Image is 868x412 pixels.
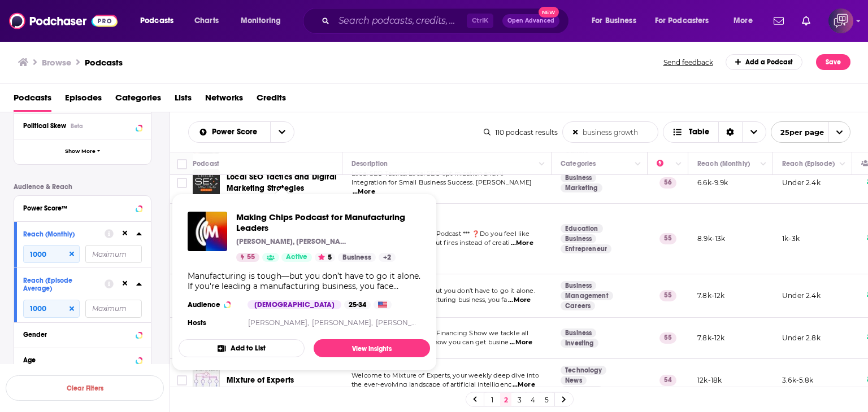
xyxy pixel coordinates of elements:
a: Mixture of Experts [227,375,294,386]
button: Reach (Monthly) [23,226,105,240]
a: Show notifications dropdown [769,11,788,30]
a: Making Chips Podcast for Manufacturing Leaders [236,212,421,233]
p: Under 2.8k [782,333,821,343]
span: the ever-evolving landscape of artificial intelligenc [351,380,511,388]
a: 2 [500,393,511,406]
a: Lists [175,89,192,112]
button: open menu [584,12,650,30]
a: Charts [187,12,225,30]
a: Management [561,291,613,300]
a: Business [338,253,376,262]
h3: Audience [188,300,238,309]
button: Show profile menu [828,8,853,33]
p: 7.8k-12k [697,291,724,300]
div: Search podcasts, credits, & more... [314,8,580,34]
input: Minimum [23,300,80,318]
p: Under 2.4k [782,291,821,300]
button: Open AdvancedNew [502,14,559,28]
img: User Profile [828,8,853,33]
span: New [539,7,559,17]
button: Send feedback [660,58,717,67]
span: Power Score [212,128,261,136]
a: Technology [561,366,606,375]
div: Reach (Episode) [782,157,835,170]
a: Podcasts [85,57,123,68]
a: Business [561,173,596,182]
p: 55 [659,290,676,301]
button: Power Score™ [23,200,142,214]
div: Reach (Monthly) [23,230,97,238]
span: ...More [511,239,533,248]
input: Minimum [23,245,80,263]
a: Marketing [561,183,602,192]
a: +2 [379,253,396,262]
div: Power Score™ [23,204,132,212]
p: 55 [659,233,676,244]
p: [PERSON_NAME], [PERSON_NAME], [PERSON_NAME] [236,237,349,246]
p: 54 [659,375,676,386]
div: 110 podcast results [484,128,558,137]
a: [PERSON_NAME], [248,318,309,327]
span: Categories [115,89,161,112]
p: 7.8k-12k [697,333,724,343]
span: Logged in as corioliscompany [828,8,853,33]
a: 5 [541,393,552,406]
button: Column Actions [836,157,849,171]
p: 56 [659,177,676,189]
span: Ctrl K [467,14,493,28]
span: Active [286,252,307,263]
button: Political SkewBeta [23,119,142,133]
div: 25-34 [344,300,371,309]
p: 3.6k-5.8k [782,375,814,385]
p: 8.9k-13k [697,234,725,243]
span: Toggle select row [177,375,187,385]
div: [DEMOGRAPHIC_DATA] [248,300,341,309]
button: Save [816,54,850,70]
button: open menu [270,122,294,142]
p: Audience & Reach [14,183,151,191]
a: 4 [527,393,539,406]
span: Manufacturing is tough—but you don’t have to go it alone. [351,287,535,295]
button: open menu [771,121,850,143]
img: Local SEO Tactics and Digital Marketing Strategies [193,169,220,196]
h2: Choose List sort [188,121,294,143]
span: Table [689,128,709,136]
a: News [561,376,587,385]
a: Business [561,328,596,338]
button: Gender [23,327,142,341]
a: Active [281,253,312,262]
span: *** Top 1% Globally Ranked Podcast *** ❓Do you feel like [351,230,530,238]
div: Categories [561,157,596,170]
button: open menu [132,12,188,30]
div: Reach (Monthly) [697,157,750,170]
a: Local SEO Tactics and Digital Marketing Strategies [227,172,338,194]
div: Power Score [657,157,672,170]
button: Column Actions [672,157,685,171]
button: Column Actions [535,157,549,171]
button: Clear Filters [6,375,164,401]
a: Business [561,234,596,243]
a: Episodes [65,89,102,112]
a: Podcasts [14,89,51,112]
span: 25 per page [771,124,824,141]
span: Mixture of Experts [227,375,294,385]
img: Podchaser - Follow, Share and Rate Podcasts [9,10,118,32]
a: Mixture of Experts [193,367,220,394]
a: Investing [561,339,598,348]
span: Podcasts [140,13,173,29]
div: Beta [71,122,83,130]
div: Gender [23,331,132,339]
button: Add to List [179,339,305,357]
img: Making Chips Podcast for Manufacturing Leaders [188,212,227,251]
p: 12k-18k [697,375,722,385]
button: open menu [726,12,767,30]
a: Credits [257,89,286,112]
